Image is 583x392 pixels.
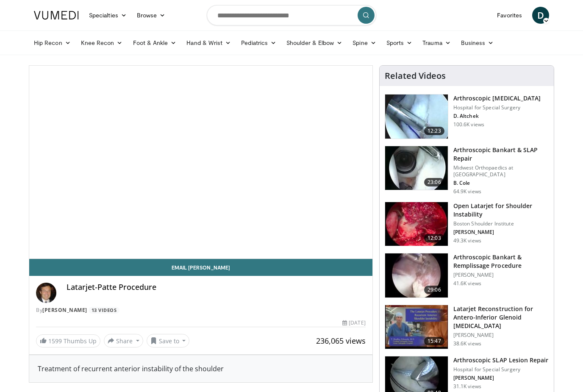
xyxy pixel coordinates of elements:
[385,253,448,297] img: wolf_3.png.150x105_q85_crop-smart_upscale.jpg
[128,34,182,51] a: Foot & Ankle
[89,307,119,314] a: 13 Videos
[453,305,549,330] h3: Latarjet Reconstruction for Antero-Inferior Glenoid [MEDICAL_DATA]
[453,202,549,219] h3: Open Latarjet for Shoulder Instability
[453,94,541,103] h3: Arthroscopic [MEDICAL_DATA]
[67,283,366,292] h4: Latarjet-Patte Procedure
[385,253,549,298] a: 29:06 Arthroscopic Bankart & Remplissage Procedure [PERSON_NAME] 41.6K views
[48,337,62,345] span: 1599
[29,34,76,51] a: Hip Recon
[281,34,347,51] a: Shoulder & Elbow
[453,113,541,120] p: D. Altchek
[424,286,444,294] span: 29:06
[34,11,79,19] img: VuMedi Logo
[453,366,549,373] p: Hospital for Special Surgery
[316,336,366,346] span: 236,065 views
[385,146,549,195] a: 23:06 Arthroscopic Bankart & SLAP Repair Midwest Orthopaedics at [GEOGRAPHIC_DATA] B. Cole 64.9K ...
[104,334,143,348] button: Share
[76,34,128,51] a: Knee Recon
[456,34,499,51] a: Business
[147,334,190,348] button: Save to
[342,319,365,327] div: [DATE]
[36,334,100,348] a: 1599 Thumbs Up
[453,188,481,195] p: 64.9K views
[29,259,372,276] a: Email [PERSON_NAME]
[453,280,481,287] p: 41.6K views
[492,7,527,24] a: Favorites
[453,375,549,381] p: [PERSON_NAME]
[181,34,236,51] a: Hand & Wrist
[453,180,549,186] p: B. Cole
[417,34,456,51] a: Trauma
[424,337,444,345] span: 15:47
[29,66,372,259] video-js: Video Player
[453,121,484,128] p: 100.6K views
[207,5,376,25] input: Search topics, interventions
[453,383,481,390] p: 31.1K views
[385,95,448,139] img: 10039_3.png.150x105_q85_crop-smart_upscale.jpg
[236,34,281,51] a: Pediatrics
[385,71,446,81] h4: Related Videos
[385,305,448,349] img: 38708_0000_3.png.150x105_q85_crop-smart_upscale.jpg
[453,146,549,163] h3: Arthroscopic Bankart & SLAP Repair
[42,306,87,314] a: [PERSON_NAME]
[424,234,444,242] span: 12:03
[385,202,448,246] img: 944938_3.png.150x105_q85_crop-smart_upscale.jpg
[381,34,418,51] a: Sports
[36,283,56,303] img: Avatar
[453,229,549,236] p: [PERSON_NAME]
[453,104,541,111] p: Hospital for Special Surgery
[453,237,481,244] p: 49.3K views
[453,253,549,270] h3: Arthroscopic Bankart & Remplissage Procedure
[453,164,549,178] p: Midwest Orthopaedics at [GEOGRAPHIC_DATA]
[38,364,364,374] div: Treatment of recurrent anterior instability of the shoulder
[424,127,444,135] span: 12:23
[453,340,481,347] p: 38.6K views
[132,7,171,24] a: Browse
[453,272,549,278] p: [PERSON_NAME]
[453,332,549,339] p: [PERSON_NAME]
[84,7,132,24] a: Specialties
[532,7,549,24] a: D
[385,94,549,139] a: 12:23 Arthroscopic [MEDICAL_DATA] Hospital for Special Surgery D. Altchek 100.6K views
[385,146,448,190] img: cole_0_3.png.150x105_q85_crop-smart_upscale.jpg
[453,356,549,364] h3: Arthroscopic SLAP Lesion Repair
[385,305,549,350] a: 15:47 Latarjet Reconstruction for Antero-Inferior Glenoid [MEDICAL_DATA] [PERSON_NAME] 38.6K views
[385,202,549,247] a: 12:03 Open Latarjet for Shoulder Instability Boston Shoulder Institute [PERSON_NAME] 49.3K views
[424,178,444,186] span: 23:06
[453,220,549,227] p: Boston Shoulder Institute
[347,34,381,51] a: Spine
[36,306,366,314] div: By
